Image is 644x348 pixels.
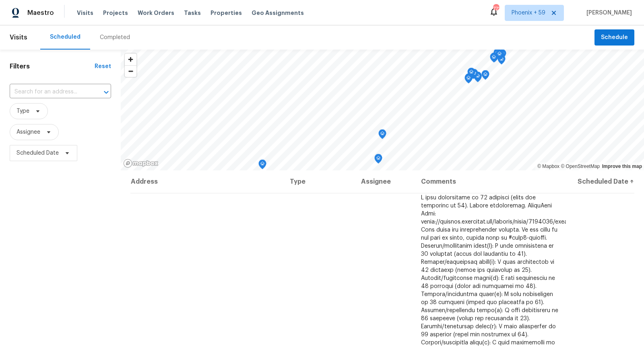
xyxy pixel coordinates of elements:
div: Completed [100,33,130,41]
a: Improve this map [602,164,642,169]
canvas: Map [121,50,644,170]
input: Search for an address... [10,86,89,98]
div: Map marker [374,154,382,166]
span: Scheduled Date [17,149,59,157]
th: Address [130,170,283,193]
span: Phoenix + 59 [512,9,545,17]
div: Map marker [467,68,475,80]
span: Geo Assignments [252,9,304,17]
th: Type [283,170,355,193]
div: Map marker [495,50,504,62]
div: 772 [493,5,499,13]
span: Work Orders [138,9,174,17]
th: Scheduled Date ↑ [566,170,634,193]
div: Map marker [378,129,386,142]
div: Map marker [493,48,502,61]
div: Reset [95,62,111,70]
th: Assignee [355,170,415,193]
div: Map marker [464,74,473,86]
div: Map marker [491,52,499,65]
span: Maestro [27,9,54,17]
button: Open [101,87,112,98]
div: Scheduled [50,33,80,41]
button: Zoom in [125,54,136,65]
span: Projects [103,9,128,17]
div: Map marker [258,159,266,172]
div: Map marker [490,53,498,65]
h1: Filters [10,62,95,70]
span: Tasks [184,10,201,16]
span: [PERSON_NAME] [583,9,632,17]
span: Type [17,107,29,115]
a: OpenStreetMap [561,164,600,169]
span: Visits [10,29,27,46]
span: Schedule [601,33,628,43]
button: Schedule [594,29,634,46]
span: Visits [77,9,93,17]
span: Properties [211,9,242,17]
div: Map marker [465,73,473,86]
div: Map marker [481,70,489,83]
button: Zoom out [125,65,136,77]
th: Comments [415,170,566,193]
span: Assignee [17,128,40,136]
a: Mapbox homepage [123,159,159,168]
a: Mapbox [537,164,559,169]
